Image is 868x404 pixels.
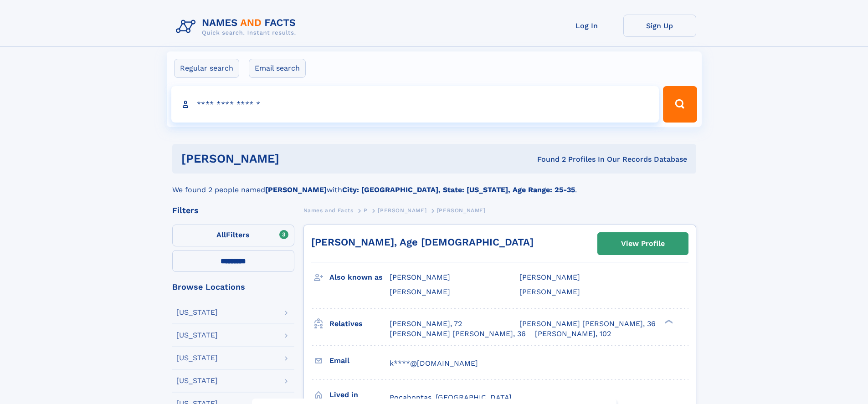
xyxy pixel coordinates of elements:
[249,59,306,78] label: Email search
[329,316,390,332] h3: Relatives
[176,377,218,384] div: [US_STATE]
[172,206,294,215] div: Filters
[550,15,623,37] a: Log In
[390,273,450,281] span: [PERSON_NAME]
[623,15,696,37] a: Sign Up
[390,319,462,329] a: [PERSON_NAME], 72
[390,329,526,339] a: [PERSON_NAME] [PERSON_NAME], 36
[663,86,697,123] button: Search Button
[216,230,226,239] span: All
[519,287,580,296] span: [PERSON_NAME]
[172,225,294,246] label: Filters
[364,205,368,216] a: P
[519,319,656,329] a: [PERSON_NAME] [PERSON_NAME], 36
[535,329,611,339] a: [PERSON_NAME], 102
[303,205,354,216] a: Names and Facts
[171,86,659,123] input: search input
[621,233,665,254] div: View Profile
[172,283,294,291] div: Browse Locations
[663,318,673,324] div: ❯
[174,59,239,78] label: Regular search
[329,353,390,368] h3: Email
[176,354,218,362] div: [US_STATE]
[598,233,688,255] a: View Profile
[390,393,512,402] span: Pocahontas, [GEOGRAPHIC_DATA]
[408,154,687,164] div: Found 2 Profiles In Our Records Database
[181,153,408,164] h1: [PERSON_NAME]
[329,387,390,403] h3: Lived in
[519,273,580,281] span: [PERSON_NAME]
[176,332,218,339] div: [US_STATE]
[176,309,218,316] div: [US_STATE]
[172,174,696,195] div: We found 2 people named with .
[378,205,426,216] a: [PERSON_NAME]
[329,270,390,285] h3: Also known as
[342,185,575,194] b: City: [GEOGRAPHIC_DATA], State: [US_STATE], Age Range: 25-35
[265,185,327,194] b: [PERSON_NAME]
[172,15,303,39] img: Logo Names and Facts
[390,287,450,296] span: [PERSON_NAME]
[378,207,426,214] span: [PERSON_NAME]
[364,207,368,214] span: P
[311,236,534,248] a: [PERSON_NAME], Age [DEMOGRAPHIC_DATA]
[437,207,486,214] span: [PERSON_NAME]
